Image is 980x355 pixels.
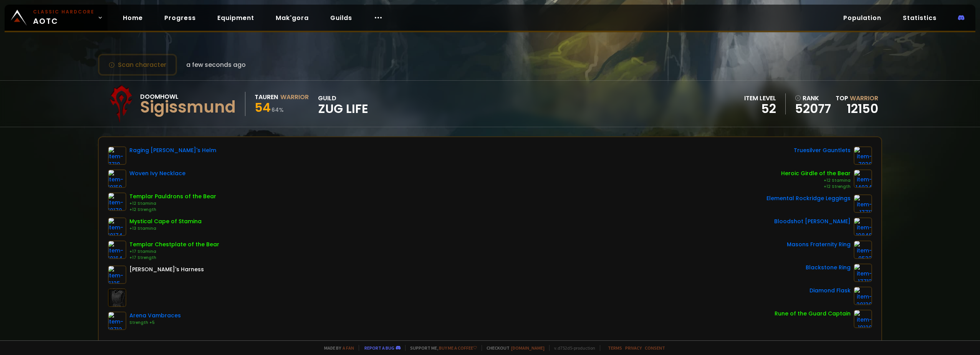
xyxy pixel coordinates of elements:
[343,345,354,351] a: a fan
[129,241,219,249] div: Templar Chestplate of the Bear
[5,5,108,31] a: Classic HardcoreAOTC
[854,169,872,188] img: item-14934
[364,345,394,351] a: Report a bug
[270,10,315,26] a: Mak'gora
[744,93,776,103] div: item level
[108,312,126,330] img: item-18712
[108,241,126,259] img: item-10164
[129,249,219,255] div: +17 Stamina
[186,60,246,70] span: a few seconds ago
[255,99,271,116] span: 54
[787,241,851,249] div: Masons Fraternity Ring
[549,345,595,351] span: v. d752d5 - production
[33,8,94,15] small: Classic Hardcore
[482,345,545,351] span: Checkout
[129,320,181,326] div: Strength +5
[129,169,185,177] div: Woven Ivy Necklace
[809,287,851,295] div: Diamond Flask
[795,93,831,103] div: rank
[775,310,851,318] div: Rune of the Guard Captain
[836,93,878,103] div: Top
[781,169,851,177] div: Heroic Girdle of the Bear
[854,194,872,213] img: item-17711
[108,169,126,188] img: item-19159
[324,10,358,26] a: Guilds
[806,264,851,272] div: Blackstone Ring
[854,146,872,165] img: item-7938
[318,103,368,114] span: Zug Life
[766,194,851,202] div: Elemental Rockridge Leggings
[774,217,851,226] div: Bloodshot [PERSON_NAME]
[108,192,126,211] img: item-10170
[645,345,665,351] a: Consent
[854,241,872,259] img: item-9533
[850,94,878,103] span: Warrior
[897,10,943,26] a: Statistics
[439,345,477,351] a: Buy me a coffee
[129,207,216,213] div: +12 Strength
[794,146,851,154] div: Truesilver Gauntlets
[744,103,776,114] div: 52
[847,100,878,117] a: 12150
[854,217,872,236] img: item-10846
[129,255,219,261] div: +17 Strength
[781,184,851,190] div: +12 Strength
[795,103,831,114] a: 52077
[255,92,278,102] div: Tauren
[33,8,94,27] span: AOTC
[117,10,149,26] a: Home
[511,345,545,351] a: [DOMAIN_NAME]
[98,54,177,76] button: Scan character
[129,312,181,320] div: Arena Vambraces
[129,265,204,274] div: [PERSON_NAME]'s Harness
[271,106,284,114] small: 64 %
[854,287,872,305] img: item-20130
[318,93,368,114] div: guild
[129,217,202,226] div: Mystical Cape of Stamina
[625,345,642,351] a: Privacy
[108,217,126,236] img: item-10174
[129,146,216,154] div: Raging [PERSON_NAME]'s Helm
[129,226,202,232] div: +13 Stamina
[781,177,851,184] div: +12 Stamina
[129,192,216,201] div: Templar Pauldrons of the Bear
[405,345,477,351] span: Support me,
[211,10,260,26] a: Equipment
[129,201,216,207] div: +12 Stamina
[108,146,126,165] img: item-7719
[319,345,354,351] span: Made by
[608,345,622,351] a: Terms
[280,92,309,102] div: Warrior
[140,101,236,113] div: Sigissmund
[837,10,887,26] a: Population
[854,264,872,282] img: item-17713
[854,310,872,328] img: item-19120
[140,92,236,101] div: Doomhowl
[108,265,126,284] img: item-6125
[158,10,202,26] a: Progress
